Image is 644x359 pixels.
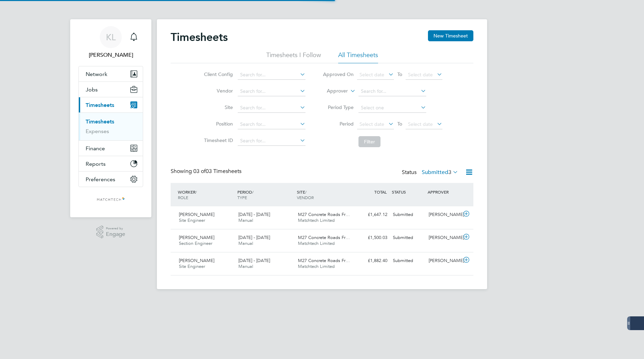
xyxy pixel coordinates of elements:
[78,51,143,59] span: Karolina Linda
[426,255,462,266] div: [PERSON_NAME]
[426,232,462,243] div: [PERSON_NAME]
[79,156,143,171] button: Reports
[78,26,143,59] a: KL[PERSON_NAME]
[171,30,228,44] h2: Timesheets
[202,88,233,94] label: Vendor
[86,102,114,108] span: Timesheets
[298,240,335,246] span: Matchtech Limited
[79,172,143,187] button: Preferences
[202,71,233,77] label: Client Config
[238,70,305,80] input: Search for...
[171,168,243,175] div: Showing
[178,195,188,200] span: ROLE
[86,71,107,77] span: Network
[295,186,355,204] div: SITE
[298,263,335,269] span: Matchtech Limited
[79,112,143,140] div: Timesheets
[193,168,241,175] span: 03 Timesheets
[358,103,426,113] input: Select one
[359,121,384,127] span: Select date
[238,217,253,223] span: Manual
[338,51,378,63] li: All Timesheets
[354,209,390,220] div: £1,647.12
[202,137,233,143] label: Timesheet ID
[428,30,473,41] button: New Timesheet
[238,240,253,246] span: Manual
[106,226,125,231] span: Powered by
[79,82,143,97] button: Jobs
[390,186,426,198] div: STATUS
[390,209,426,220] div: Submitted
[359,72,384,78] span: Select date
[179,217,205,223] span: Site Engineer
[238,136,305,146] input: Search for...
[238,103,305,113] input: Search for...
[402,168,460,177] div: Status
[422,169,458,176] label: Submitted
[374,189,387,195] span: TOTAL
[238,211,270,217] span: [DATE] - [DATE]
[106,33,116,42] span: KL
[193,168,206,175] span: 03 of
[86,128,109,134] a: Expenses
[323,71,354,77] label: Approved On
[426,209,462,220] div: [PERSON_NAME]
[305,189,307,195] span: /
[70,19,151,217] nav: Main navigation
[236,186,295,204] div: PERIOD
[238,258,270,263] span: [DATE] - [DATE]
[237,195,247,200] span: TYPE
[395,119,404,128] span: To
[395,70,404,79] span: To
[252,189,254,195] span: /
[79,97,143,112] button: Timesheets
[298,211,350,217] span: M27 Concrete Roads Fr…
[86,86,98,93] span: Jobs
[86,176,115,183] span: Preferences
[86,161,106,167] span: Reports
[298,258,350,263] span: M27 Concrete Roads Fr…
[238,263,253,269] span: Manual
[354,232,390,243] div: £1,500.03
[266,51,321,63] li: Timesheets I Follow
[202,104,233,110] label: Site
[179,235,214,240] span: [PERSON_NAME]
[323,121,354,127] label: Period
[195,189,197,195] span: /
[297,195,314,200] span: VENDOR
[408,121,433,127] span: Select date
[448,169,451,176] span: 3
[354,255,390,266] div: £1,882.40
[298,235,350,240] span: M27 Concrete Roads Fr…
[408,72,433,78] span: Select date
[179,240,212,246] span: Section Engineer
[238,87,305,96] input: Search for...
[358,87,426,96] input: Search for...
[202,121,233,127] label: Position
[86,118,114,125] a: Timesheets
[317,88,348,95] label: Approver
[176,186,236,204] div: WORKER
[179,258,214,263] span: [PERSON_NAME]
[323,104,354,110] label: Period Type
[79,141,143,156] button: Finance
[96,226,126,239] a: Powered byEngage
[390,255,426,266] div: Submitted
[86,145,105,152] span: Finance
[390,232,426,243] div: Submitted
[298,217,335,223] span: Matchtech Limited
[179,211,214,217] span: [PERSON_NAME]
[78,194,143,205] a: Go to home page
[238,235,270,240] span: [DATE] - [DATE]
[426,186,462,198] div: APPROVER
[106,231,125,237] span: Engage
[179,263,205,269] span: Site Engineer
[358,136,380,147] button: Filter
[97,194,125,205] img: matchtech-logo-retina.png
[238,120,305,129] input: Search for...
[79,66,143,81] button: Network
